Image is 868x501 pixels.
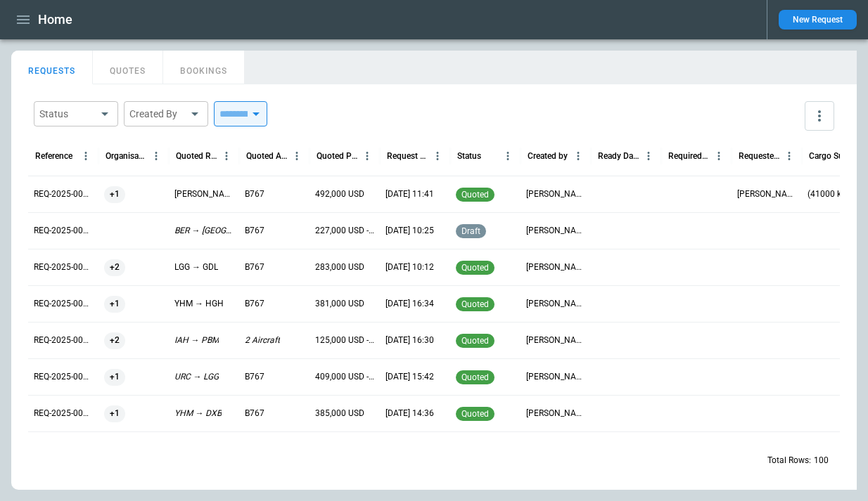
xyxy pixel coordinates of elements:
[245,261,264,273] p: B767
[387,151,428,161] div: Request Created At (UTC-04:00)
[315,408,364,419] p: 385,000 USD
[34,408,93,419] p: REQ-2025-003589
[104,176,125,212] span: +1
[245,225,264,237] p: B767
[315,261,364,273] p: 283,000 USD
[385,188,434,200] p: 26/08/2025 11:41
[779,10,857,30] button: New Request
[34,371,93,383] p: REQ-2025-003590
[528,151,568,161] div: Created by
[526,408,585,419] p: Kenneth Wong
[163,51,245,84] button: BOOKINGS
[77,147,95,165] button: Reference column menu
[176,151,217,161] div: Quoted Route
[104,286,125,322] span: +1
[499,147,517,165] button: Status column menu
[385,261,434,273] p: 26/08/2025 10:12
[104,396,125,431] span: +1
[174,225,234,237] p: BER → JFK
[526,334,585,346] p: Jeanie kuk
[34,261,93,273] p: REQ-2025-003593
[598,151,639,161] div: Ready Date & Time (UTC-04:00)
[459,226,483,236] span: draft
[814,455,829,467] p: 100
[288,147,306,165] button: Quoted Aircraft column menu
[147,147,165,165] button: Organisation column menu
[174,298,224,310] p: YHM → HGH
[245,408,264,419] p: B767
[246,151,288,161] div: Quoted Aircraft
[39,107,96,121] div: Status
[526,261,585,273] p: Jeanie kuk
[767,455,811,467] p: Total Rows:
[526,371,585,383] p: Kenneth Wong
[104,323,125,358] span: +2
[174,261,218,273] p: LGG → GDL
[457,151,481,161] div: Status
[34,225,93,237] p: REQ-2025-003594
[358,147,376,165] button: Quoted Price column menu
[315,188,364,200] p: 492,000 USD
[526,225,585,237] p: Jeanie kuk
[385,371,434,383] p: 25/08/2025 15:42
[174,371,219,383] p: URC → LGG
[174,334,219,346] p: IAH → PBM
[459,336,492,346] span: quoted
[526,298,585,310] p: Jeanie kuk
[315,371,374,383] p: 409,000 USD - 419,000 USD
[710,147,728,165] button: Required Date & Time (UTC-04:00) column menu
[11,51,93,84] button: REQUESTS
[315,334,374,346] p: 125,000 USD - 176,000 USD
[459,409,492,419] span: quoted
[174,408,222,419] p: YHM → DXB
[245,371,264,383] p: B767
[739,151,780,161] div: Requested Route
[245,334,280,346] p: 2 Aircraft
[245,188,264,200] p: B767
[35,151,72,161] div: Reference
[34,334,93,346] p: REQ-2025-003591
[34,188,93,200] p: REQ-2025-003595
[317,151,358,161] div: Quoted Price
[805,101,834,131] button: more
[129,107,186,121] div: Created By
[38,11,72,28] h1: Home
[174,188,234,200] p: MEL → LCK
[385,408,434,419] p: 25/08/2025 14:36
[104,249,125,285] span: +2
[217,147,236,165] button: Quoted Route column menu
[737,188,796,200] p: MEL → LCK/LAX/IAH/JFK/ORD
[459,263,492,273] span: quoted
[34,298,93,310] p: REQ-2025-003592
[315,298,364,310] p: 381,000 USD
[808,188,867,200] p: (41000 kg - 160 m³) Other
[459,190,492,200] span: quoted
[569,147,587,165] button: Created by column menu
[809,151,850,161] div: Cargo Summary
[385,334,434,346] p: 25/08/2025 16:30
[245,298,264,310] p: B767
[315,225,374,237] p: 227,000 USD - 291,000 USD
[459,299,492,309] span: quoted
[93,51,163,84] button: QUOTES
[780,147,798,165] button: Requested Route column menu
[385,298,434,310] p: 25/08/2025 16:34
[104,359,125,395] span: +1
[526,188,585,200] p: Jeanie kuk
[106,151,147,161] div: Organisation
[428,147,447,165] button: Request Created At (UTC-04:00) column menu
[639,147,658,165] button: Ready Date & Time (UTC-04:00) column menu
[385,225,434,237] p: 26/08/2025 10:25
[459,372,492,382] span: quoted
[668,151,710,161] div: Required Date & Time (UTC-04:00)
